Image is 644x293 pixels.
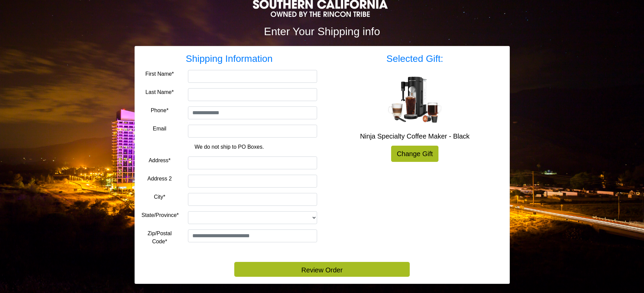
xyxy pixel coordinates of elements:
[135,25,510,38] h2: Enter Your Shipping info
[142,229,178,246] label: Zip/Postal Code*
[234,262,410,277] button: Review Order
[149,156,171,165] label: Address*
[147,143,312,151] p: We do not ship to PO Boxes.
[142,53,317,65] h3: Shipping Information
[327,53,503,65] h3: Selected Gift:
[327,132,503,140] h5: Ninja Specialty Coffee Maker - Black
[391,146,439,162] a: Change Gift
[151,106,169,115] label: Phone*
[145,70,174,78] label: First Name*
[388,77,442,123] img: Ninja Specialty Coffee Maker - Black
[147,175,172,183] label: Address 2
[142,211,179,219] label: State/Province*
[154,193,165,201] label: City*
[153,125,166,133] label: Email
[145,88,174,96] label: Last Name*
